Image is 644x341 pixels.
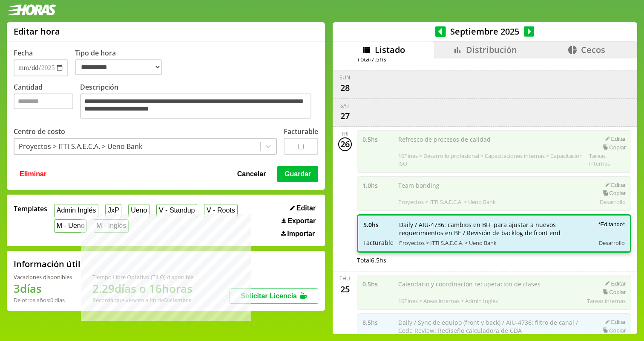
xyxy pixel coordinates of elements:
span: Templates [14,204,47,213]
span: Cecos [581,44,605,55]
label: Cantidad [14,82,80,121]
div: Sat [340,102,350,109]
h1: Editar hora [14,26,60,37]
div: Sun [339,74,350,81]
div: Vacaciones disponibles [14,273,72,281]
label: Fecha [14,48,33,58]
label: Descripción [80,82,318,121]
span: Exportar [287,217,316,225]
div: Total 6.5 hs [357,256,632,264]
button: Solicitar Licencia [230,289,318,304]
h2: Información útil [14,258,80,270]
button: Admin Inglés [54,204,98,217]
button: Exportar [279,217,318,225]
button: Cancelar [235,166,269,182]
div: scrollable content [333,58,637,333]
button: M - Inglés [94,219,129,233]
img: logotipo [7,4,56,15]
button: Editar [287,204,318,213]
div: Total 7.5 hs [357,55,632,63]
textarea: Descripción [80,93,311,119]
span: Solicitar Licencia [241,292,297,300]
div: De otros años: 0 días [14,296,72,304]
label: Facturable [284,127,318,136]
button: Guardar [277,166,318,182]
div: Fri [342,130,348,137]
div: Recordá que vencen a fin de [92,296,193,304]
h1: 3 días [14,281,72,296]
label: Tipo de hora [75,48,169,76]
div: Thu [339,275,350,282]
button: M - Ueno [54,219,87,233]
button: JxP [105,204,121,217]
div: 25 [338,282,352,296]
button: Eliminar [17,166,49,182]
label: Centro de costo [14,127,65,136]
b: Diciembre [164,296,191,304]
div: 28 [338,81,352,95]
div: Proyectos > ITTI S.A.E.C.A. > Ueno Bank [19,142,142,151]
button: V - Standup [156,204,197,217]
span: Septiembre 2025 [446,26,524,37]
div: Tiempo Libre Optativo (TiLO) disponible [92,273,193,281]
select: Tipo de hora [75,59,162,75]
button: Ueno [128,204,149,217]
div: 26 [338,137,352,151]
h1: 2.29 días o 16 horas [92,281,193,296]
span: Listado [375,44,405,55]
span: Importar [287,230,315,238]
div: 27 [338,109,352,123]
input: Cantidad [14,93,73,109]
button: V - Roots [204,204,237,217]
span: Distribución [466,44,517,55]
span: Editar [296,204,316,212]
